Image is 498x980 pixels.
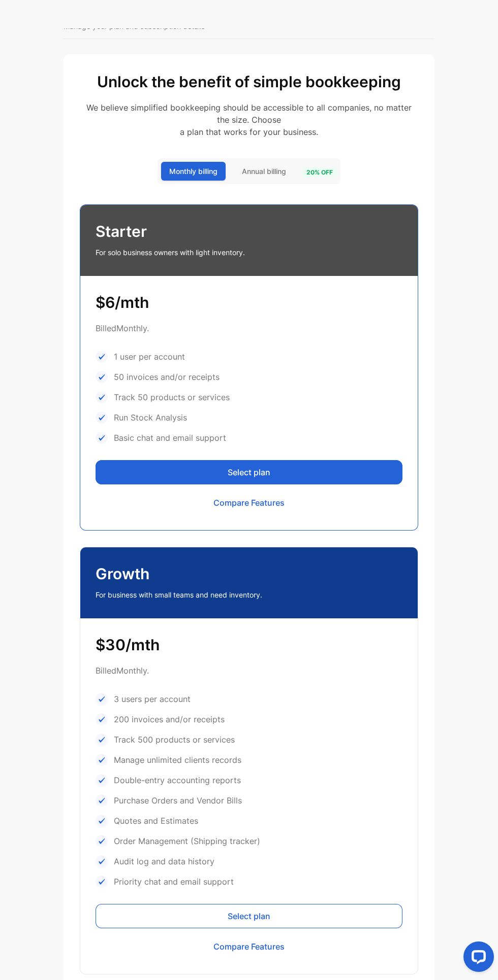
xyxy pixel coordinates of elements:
[302,167,337,177] span: 20 % off
[114,835,260,847] p: Order Management (Shipping tracker)
[96,904,402,928] button: Select plan
[114,693,191,705] p: 3 users per account
[96,664,402,677] p: Billed Monthly .
[455,937,498,980] iframe: LiveChat chat widget
[114,794,242,807] p: Purchase Orders and Vendor Bills
[80,101,418,138] p: We believe simplified bookkeeping should be accessible to all companies, no matter the size. Choo...
[114,391,230,403] p: Track 50 products or services
[114,774,241,786] p: Double-entry accounting reports
[242,166,286,177] span: Annual billing
[114,411,187,424] p: Run Stock Analysis
[114,754,241,766] p: Manage unlimited clients records
[96,491,402,515] button: Compare Features
[161,162,226,181] button: Monthly billing
[96,563,402,585] p: Growth
[169,166,217,177] span: Monthly billing
[114,815,198,827] p: Quotes and Estimates
[96,589,402,600] p: For business with small teams and need inventory.
[96,322,402,334] p: Billed Monthly .
[96,934,402,959] button: Compare Features
[96,247,402,258] p: For solo business owners with light inventory.
[96,460,402,484] button: Select plan
[114,432,226,444] p: Basic chat and email support
[96,220,402,243] p: Starter
[114,713,225,725] p: 200 invoices and/or receipts
[114,876,234,888] p: Priority chat and email support
[114,351,185,363] p: 1 user per account
[234,162,294,181] button: Annual billing
[96,291,402,314] h1: $6/mth
[114,371,220,383] p: 50 invoices and/or receipts
[114,855,214,867] p: Audit log and data history
[80,71,418,93] h2: Unlock the benefit of simple bookkeeping
[96,634,402,656] h1: $30/mth
[114,733,235,746] p: Track 500 products or services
